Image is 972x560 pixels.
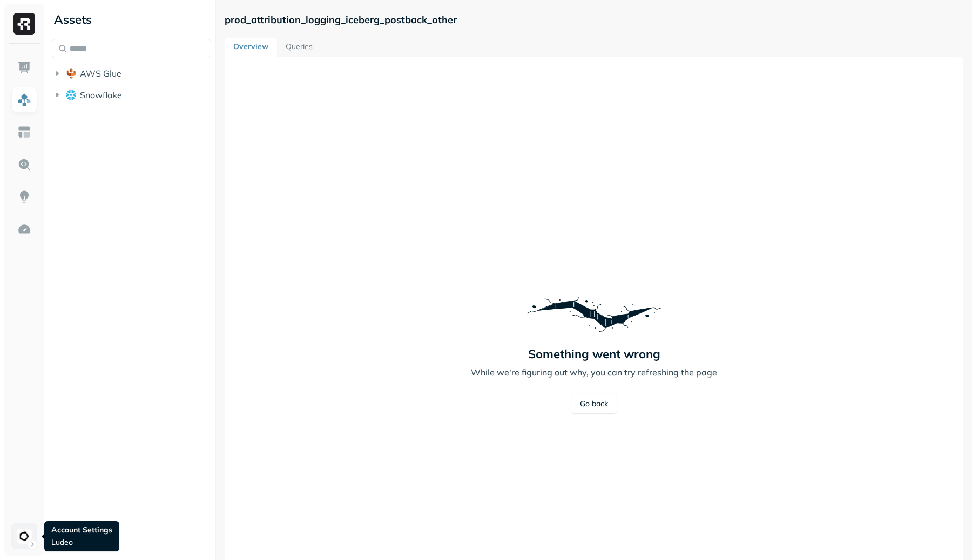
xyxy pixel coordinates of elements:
img: Dashboard [17,60,31,74]
div: Assets [52,11,211,28]
img: root [66,68,77,79]
img: Asset Explorer [17,125,31,139]
img: Optimization [17,222,31,236]
img: Insights [17,190,31,204]
img: Error [524,287,664,341]
img: Assets [17,93,31,107]
p: While we're figuring out why, you can try refreshing the page [471,366,717,379]
img: root [66,90,77,100]
a: Queries [277,38,321,57]
span: Snowflake [80,90,122,100]
img: Ludeo [17,529,32,544]
button: Snowflake [52,86,211,104]
a: Go back [571,394,617,413]
img: Query Explorer [17,158,31,172]
p: Ludeo [51,537,112,548]
button: AWS Glue [52,65,211,82]
img: Ryft [13,13,35,35]
p: prod_attribution_logging_iceberg_postback_other [225,13,457,26]
p: Account Settings [51,525,112,535]
p: Something went wrong [528,346,660,361]
span: AWS Glue [80,68,122,79]
a: Overview [225,38,277,57]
